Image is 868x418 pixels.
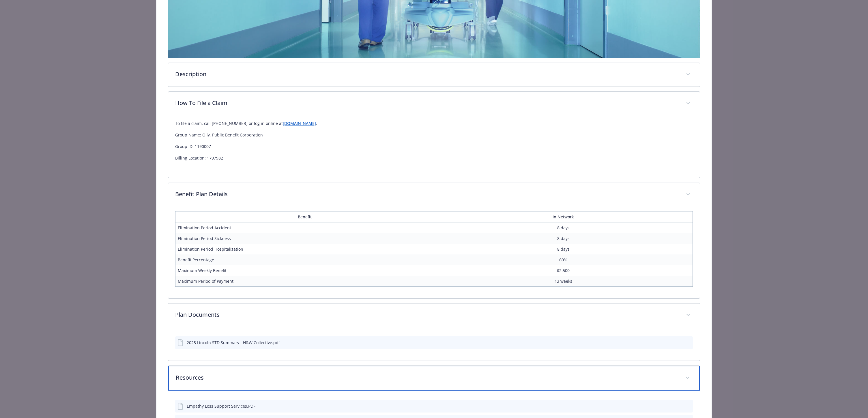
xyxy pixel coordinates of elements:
div: 2025 Lincoln STD Summary - H&W Collective.pdf [187,340,280,346]
button: preview file [685,340,691,346]
a: [DOMAIN_NAME] [283,121,316,126]
p: Group ID: 1190007 [175,143,693,150]
p: Billing Location: 1797982 [175,155,693,162]
div: Description [168,63,699,87]
div: Empathy Loss Support Services.PDF [187,403,255,409]
th: In Network [434,211,693,222]
p: Description [175,70,679,78]
div: Resources [168,366,699,391]
td: Elimination Period Accident [175,222,434,233]
td: Maximum Period of Payment [175,276,434,287]
td: Benefit Percentage [175,254,434,265]
div: Benefit Plan Details [168,183,699,207]
div: Plan Documents [168,327,699,361]
p: To file a claim, call [PHONE_NUMBER] or log in online at . [175,120,693,127]
button: download file [676,340,681,346]
button: preview file [685,403,691,409]
div: How To File a Claim [168,92,699,115]
td: Elimination Period Hospitalization [175,244,434,254]
td: 8 days [434,244,693,254]
td: 13 weeks [434,276,693,287]
p: How To File a Claim [175,99,679,107]
p: Group Name: Olly, Public Benefit Corporation [175,132,693,138]
td: Maximum Weekly Benefit [175,265,434,276]
td: 8 days [434,222,693,233]
button: download file [676,403,681,409]
td: 60% [434,254,693,265]
p: Plan Documents [175,310,679,319]
div: Plan Documents [168,303,699,327]
p: Resources [176,373,678,382]
td: Elimination Period Sickness [175,233,434,244]
th: Benefit [175,211,434,222]
div: Benefit Plan Details [168,207,699,298]
p: Benefit Plan Details [175,190,679,198]
td: 8 days [434,233,693,244]
div: How To File a Claim [168,115,699,178]
td: $2,500 [434,265,693,276]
